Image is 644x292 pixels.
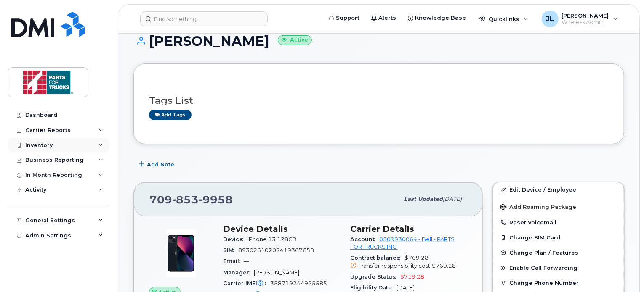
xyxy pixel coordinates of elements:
small: Active [278,35,312,45]
span: 709 [149,193,233,206]
h3: Tags List [149,95,609,106]
span: Support [336,14,359,22]
span: Quicklinks [489,16,519,22]
span: 853 [172,193,199,206]
span: $769.28 [432,263,456,269]
a: Support [323,10,365,26]
button: Reset Voicemail [493,215,624,230]
span: Change Plan / Features [509,250,578,256]
h1: [PERSON_NAME] [133,34,624,48]
span: Add Note [147,160,174,168]
a: Alerts [365,10,402,26]
button: Add Roaming Package [493,198,624,215]
span: Knowledge Base [415,14,466,22]
span: SIM [223,247,238,253]
button: Change Phone Number [493,276,624,291]
button: Change Plan / Features [493,245,624,260]
h3: Device Details [223,224,340,234]
span: 358719244925585 [270,280,327,287]
span: — [244,258,249,264]
span: [PERSON_NAME] [562,12,609,19]
span: 89302610207419367658 [238,247,314,253]
h3: Carrier Details [350,224,467,234]
span: $719.28 [400,274,424,280]
span: iPhone 13 128GB [247,236,297,242]
a: 0509930064 - Bell - PARTS FOR TRUCKS INC. [350,236,455,250]
span: Account [350,236,379,242]
span: Eligibility Date [350,284,397,291]
span: Add Roaming Package [500,204,576,212]
span: Carrier IMEI [223,280,270,287]
button: Enable Call Forwarding [493,260,624,276]
span: [DATE] [443,196,462,202]
div: Jessica Lam [536,11,624,27]
span: Alerts [378,14,396,22]
button: Add Note [133,157,181,172]
span: Transfer responsibility cost [359,263,430,269]
span: Contract balance [350,255,404,261]
span: Enable Call Forwarding [509,265,577,271]
a: Knowledge Base [402,10,472,26]
span: [PERSON_NAME] [254,269,299,276]
span: $769.28 [350,255,467,270]
span: [DATE] [397,284,415,291]
span: Device [223,236,247,242]
span: Last updated [404,196,443,202]
a: Edit Device / Employee [493,182,624,197]
span: Upgrade Status [350,274,400,280]
img: image20231002-3703462-1ig824h.jpeg [156,228,206,279]
button: Change SIM Card [493,230,624,245]
a: Add tags [149,110,192,120]
span: Wireless Admin [562,19,609,26]
input: Find something... [140,11,268,26]
div: Quicklinks [473,11,534,27]
span: 9958 [199,193,233,206]
span: Email [223,258,244,264]
span: JL [546,14,554,24]
span: Manager [223,269,254,276]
